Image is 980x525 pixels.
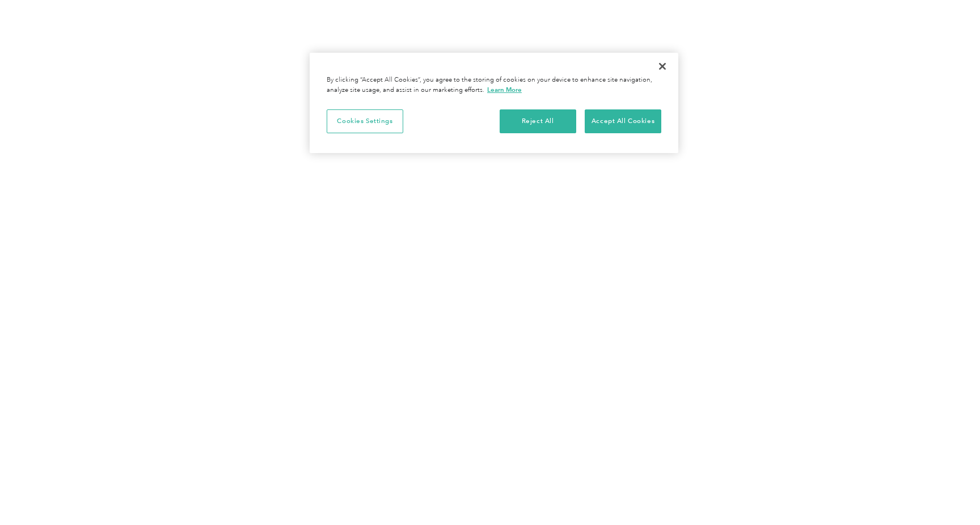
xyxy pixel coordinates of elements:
[327,75,661,95] div: By clicking “Accept All Cookies”, you agree to the storing of cookies on your device to enhance s...
[585,109,661,133] button: Accept All Cookies
[487,86,522,94] a: More information about your privacy, opens in a new tab
[650,54,675,79] button: Close
[500,109,576,133] button: Reject All
[310,53,678,153] div: Privacy
[310,53,678,153] div: Cookie banner
[327,109,403,133] button: Cookies Settings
